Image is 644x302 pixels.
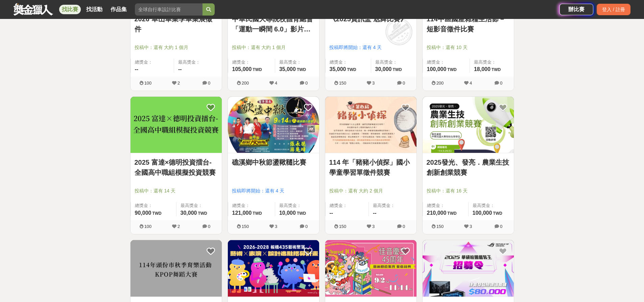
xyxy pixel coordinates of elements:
[372,80,375,86] span: 3
[232,157,315,167] a: 礁溪鄉中秋節盪鞦韆比賽
[403,224,405,229] span: 0
[181,210,197,216] span: 30,000
[279,210,296,216] span: 10,000
[144,80,152,86] span: 100
[330,210,333,216] span: --
[135,59,170,66] span: 總獎金：
[208,80,210,86] span: 0
[403,80,405,86] span: 0
[232,14,315,34] a: 中華民國大專院校體育總會「運動一瞬間 6.0」影片徵選活動
[392,67,402,72] span: TWD
[297,67,306,72] span: TWD
[500,224,502,229] span: 0
[232,66,252,72] span: 105,000
[597,4,630,15] div: 登入 / 註冊
[242,80,249,86] span: 200
[152,211,161,216] span: TWD
[135,3,202,16] input: 全球自行車設計比賽
[135,210,151,216] span: 90,000
[135,157,218,178] a: 2025 富達×德明投資擂台-全國高中職組模擬投資競賽
[228,240,319,297] img: Cover Image
[228,97,319,153] img: Cover Image
[59,5,81,14] a: 找比賽
[329,187,412,194] span: 投稿中：還有 大約 2 個月
[279,59,315,66] span: 最高獎金：
[135,14,218,34] a: 2026 華山畢業季畢業展徵件
[436,224,444,229] span: 150
[447,67,456,72] span: TWD
[275,80,277,86] span: 4
[279,66,296,72] span: 35,000
[178,66,182,72] span: --
[373,210,377,216] span: --
[279,202,315,209] span: 最高獎金：
[198,211,207,216] span: TWD
[492,67,501,72] span: TWD
[297,211,306,216] span: TWD
[427,157,510,178] a: 2025發光、發亮．農業生技創新創業競賽
[375,66,392,72] span: 30,000
[474,66,491,72] span: 18,000
[339,224,347,229] span: 150
[427,66,447,72] span: 100,000
[177,224,180,229] span: 2
[427,14,510,34] a: 114中區國產雜糧生活節－短影音徵件比賽
[232,210,252,216] span: 121,000
[559,4,593,15] a: 辦比賽
[423,97,514,153] img: Cover Image
[325,97,416,154] a: Cover Image
[372,224,375,229] span: 3
[474,59,510,66] span: 最高獎金：
[208,224,210,229] span: 0
[253,211,262,216] span: TWD
[436,80,444,86] span: 200
[178,59,218,66] span: 最高獎金：
[427,202,464,209] span: 總獎金：
[427,187,510,194] span: 投稿中：還有 16 天
[305,80,308,86] span: 0
[330,59,367,66] span: 總獎金：
[181,202,218,209] span: 最高獎金：
[232,59,271,66] span: 總獎金：
[473,210,492,216] span: 100,000
[177,80,180,86] span: 2
[130,97,222,154] a: Cover Image
[232,187,315,194] span: 投稿即將開始：還有 4 天
[373,202,412,209] span: 最高獎金：
[473,202,510,209] span: 最高獎金：
[329,44,412,51] span: 投稿即將開始：還有 4 天
[427,44,510,51] span: 投稿中：還有 10 天
[427,59,466,66] span: 總獎金：
[130,240,222,297] img: Cover Image
[347,67,356,72] span: TWD
[325,240,416,297] img: Cover Image
[135,66,139,72] span: --
[375,59,412,66] span: 最高獎金：
[305,224,308,229] span: 0
[130,97,222,153] img: Cover Image
[108,5,129,14] a: 作品集
[232,44,315,51] span: 投稿中：還有 大約 1 個月
[275,224,277,229] span: 3
[135,44,218,51] span: 投稿中：還有 大約 1 個月
[144,224,152,229] span: 100
[228,97,319,154] a: Cover Image
[447,211,456,216] span: TWD
[330,202,365,209] span: 總獎金：
[470,224,472,229] span: 3
[493,211,502,216] span: TWD
[329,157,412,178] a: 114 年「豬豬小偵探」國小學童學習單徵件競賽
[253,67,262,72] span: TWD
[423,97,514,154] a: Cover Image
[470,80,472,86] span: 4
[423,240,514,297] img: Cover Image
[242,224,249,229] span: 150
[135,187,218,194] span: 投稿中：還有 14 天
[427,210,447,216] span: 210,000
[135,202,172,209] span: 總獎金：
